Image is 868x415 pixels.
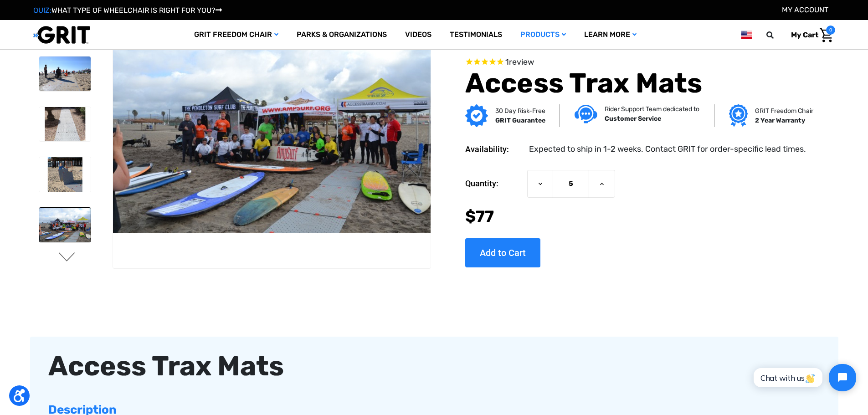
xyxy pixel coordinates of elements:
div: Access Trax Mats [48,346,820,387]
img: Access Trax Mats [39,208,91,242]
img: Access Trax Mats [39,157,91,192]
a: Videos [396,20,441,50]
img: Access Trax Mats [39,56,91,91]
strong: GRIT Guarantee [495,117,545,124]
img: Cart [820,28,833,42]
span: 0 [826,26,835,35]
dt: Availability: [465,143,523,155]
a: Account [782,5,828,14]
a: Testimonials [441,20,511,50]
img: Customer service [575,104,597,123]
input: Search [770,26,784,45]
img: Access Trax Mats [113,21,430,233]
span: 1 reviews [505,56,534,67]
p: Rider Support Team dedicated to [605,104,699,114]
iframe: Tidio Chat [744,356,864,399]
a: Learn More [575,20,646,50]
img: us.png [741,29,752,41]
img: Grit freedom [729,104,748,127]
button: Go to slide 2 of 6 [57,252,77,263]
strong: 2 Year Warranty [755,117,805,124]
strong: Customer Service [605,115,661,123]
p: 30 Day Risk-Free [495,106,545,116]
input: Add to Cart [465,238,540,267]
a: Products [511,20,575,50]
a: GRIT Freedom Chair [185,20,288,50]
span: review [509,56,534,67]
span: $77 [465,206,494,225]
span: Rated 5.0 out of 5 stars 1 reviews [465,57,811,67]
img: Access Trax Mats [39,107,91,142]
a: Cart with 0 items [784,26,835,45]
a: Parks & Organizations [288,20,396,50]
h1: Access Trax Mats [465,67,811,100]
span: My Cart [791,31,818,39]
img: GRIT Guarantee [465,104,488,127]
label: Quantity: [465,170,523,197]
a: QUIZ:WHAT TYPE OF WHEELCHAIR IS RIGHT FOR YOU? [33,6,222,15]
img: GRIT All-Terrain Wheelchair and Mobility Equipment [33,26,90,44]
dd: Expected to ship in 1-2 weeks. Contact GRIT for order-specific lead times. [529,143,806,155]
p: GRIT Freedom Chair [755,106,813,116]
span: QUIZ: [33,6,51,15]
